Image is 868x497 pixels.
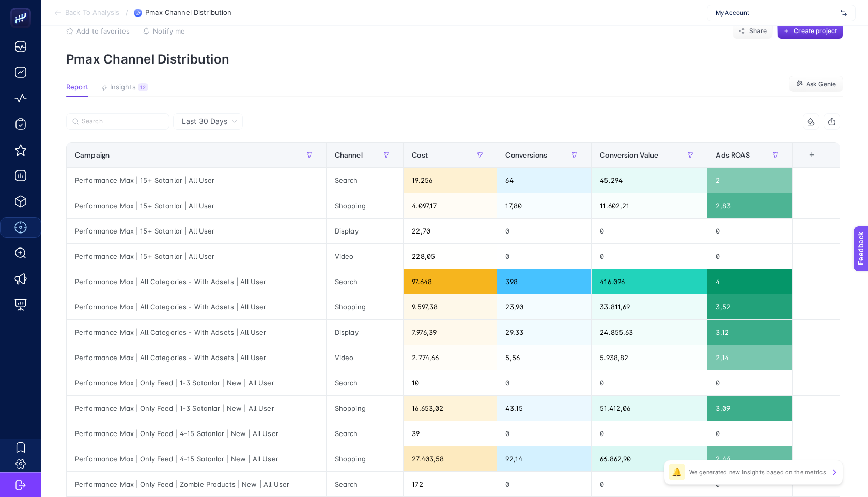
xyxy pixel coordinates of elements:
[497,446,591,471] div: 92,14
[404,472,497,496] div: 172
[716,9,836,17] span: My Account
[143,27,185,35] button: Notify me
[327,294,404,319] div: Shopping
[592,193,707,218] div: 11.602,21
[707,269,792,294] div: 4
[404,370,497,395] div: 10
[592,421,707,446] div: 0
[707,421,792,446] div: 0
[327,320,404,345] div: Display
[497,294,591,319] div: 23,90
[67,421,326,446] div: Performance Max | Only Feed | 4-15 Satanlar | New | All User
[592,294,707,319] div: 33.811,69
[67,193,326,218] div: Performance Max | 15+ Satanlar | All User
[6,3,39,11] span: Feedback
[404,244,497,269] div: 228,05
[600,151,658,159] span: Conversion Value
[327,345,404,370] div: Video
[67,269,326,294] div: Performance Max | All Categories - With Adsets | All User
[669,464,685,480] div: 🔔
[505,151,547,159] span: Conversions
[82,118,163,126] input: Search
[592,370,707,395] div: 0
[777,23,843,39] button: Create project
[707,244,792,269] div: 0
[592,168,707,193] div: 45.294
[182,116,227,127] span: Last 30 Days
[801,151,809,174] div: 6 items selected
[794,27,837,35] span: Create project
[327,396,404,421] div: Shopping
[67,446,326,471] div: Performance Max | Only Feed | 4-15 Satanlar | New | All User
[327,446,404,471] div: Shopping
[404,421,497,446] div: 39
[153,27,185,35] span: Notify me
[327,472,404,496] div: Search
[404,345,497,370] div: 2.774,66
[497,219,591,243] div: 0
[716,151,750,159] span: Ads ROAS
[404,396,497,421] div: 16.653,02
[67,244,326,269] div: Performance Max | 15+ Satanlar | All User
[497,244,591,269] div: 0
[802,151,822,159] div: +
[327,421,404,446] div: Search
[67,370,326,395] div: Performance Max | Only Feed | 1-3 Satanlar | New | All User
[327,168,404,193] div: Search
[592,472,707,496] div: 0
[749,27,767,35] span: Share
[806,80,836,88] span: Ask Genie
[707,193,792,218] div: 2,83
[327,370,404,395] div: Search
[67,345,326,370] div: Performance Max | All Categories - With Adsets | All User
[404,320,497,345] div: 7.976,39
[404,168,497,193] div: 19.256
[497,168,591,193] div: 64
[592,320,707,345] div: 24.855,63
[404,294,497,319] div: 9.597,38
[592,244,707,269] div: 0
[404,219,497,243] div: 22,70
[497,472,591,496] div: 0
[841,8,847,18] img: svg%3e
[592,396,707,421] div: 51.412,06
[497,320,591,345] div: 29,33
[67,168,326,193] div: Performance Max | 15+ Satanlar | All User
[497,193,591,218] div: 17,80
[76,27,130,35] span: Add to favorites
[497,396,591,421] div: 43,15
[497,370,591,395] div: 0
[327,269,404,294] div: Search
[67,320,326,345] div: Performance Max | All Categories - With Adsets | All User
[327,244,404,269] div: Video
[592,219,707,243] div: 0
[404,269,497,294] div: 97.648
[67,396,326,421] div: Performance Max | Only Feed | 1-3 Satanlar | New | All User
[110,83,136,91] span: Insights
[66,27,130,35] button: Add to favorites
[404,446,497,471] div: 27.403,58
[789,76,843,92] button: Ask Genie
[733,23,773,39] button: Share
[67,294,326,319] div: Performance Max | All Categories - With Adsets | All User
[138,83,148,91] div: 12
[707,446,792,471] div: 2,44
[126,8,128,17] span: /
[592,446,707,471] div: 66.862,90
[67,219,326,243] div: Performance Max | 15+ Satanlar | All User
[707,320,792,345] div: 3,12
[404,193,497,218] div: 4.097,17
[497,421,591,446] div: 0
[707,370,792,395] div: 0
[412,151,428,159] span: Cost
[66,83,88,91] span: Report
[75,151,110,159] span: Campaign
[67,472,326,496] div: Performance Max | Only Feed | Zombie Products | New | All User
[327,219,404,243] div: Display
[66,52,843,67] p: Pmax Channel Distribution
[592,345,707,370] div: 5.938,82
[497,345,591,370] div: 5,56
[689,468,826,476] p: We generated new insights based on the metrics
[592,269,707,294] div: 416.096
[335,151,363,159] span: Channel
